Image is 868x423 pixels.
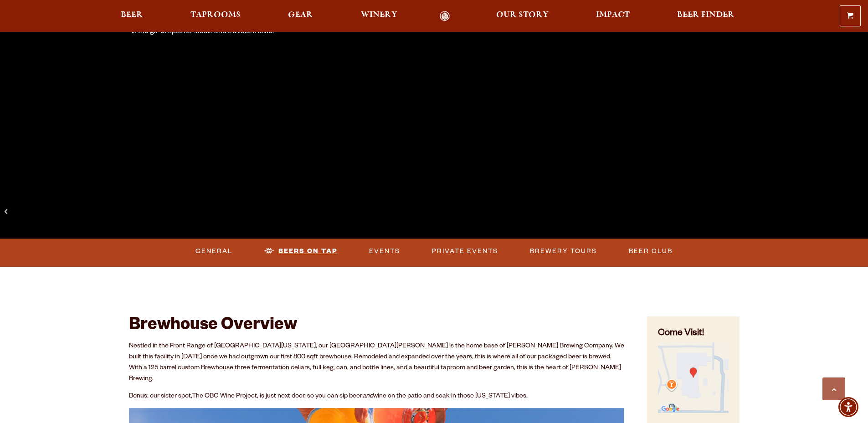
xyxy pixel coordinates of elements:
[365,241,404,262] a: Events
[677,11,734,19] span: Beer Finder
[596,11,630,19] span: Impact
[192,393,257,400] a: The OBC Wine Project
[129,341,625,385] p: Nestled in the Front Range of [GEOGRAPHIC_DATA][US_STATE], our [GEOGRAPHIC_DATA][PERSON_NAME] is ...
[129,391,625,402] p: Bonus: our sister spot, , is just next door, so you can sip beer wine on the patio and soak in th...
[288,11,313,19] span: Gear
[282,11,319,21] a: Gear
[838,397,858,417] div: Accessibility Menu
[658,327,728,341] h4: Come Visit!
[590,11,636,21] a: Impact
[671,11,740,21] a: Beer Finder
[185,11,247,21] a: Taprooms
[526,241,601,262] a: Brewery Tours
[362,393,373,400] em: and
[822,377,845,400] a: Scroll to top
[192,241,236,262] a: General
[496,11,549,19] span: Our Story
[490,11,555,21] a: Our Story
[428,11,462,21] a: Odell Home
[261,241,341,262] a: Beers on Tap
[361,11,397,19] span: Winery
[115,11,149,21] a: Beer
[625,241,676,262] a: Beer Club
[129,365,621,383] span: three fermentation cellars, full keg, can, and bottle lines, and a beautiful taproom and beer gar...
[355,11,403,21] a: Winery
[121,11,143,19] span: Beer
[428,241,502,262] a: Private Events
[190,11,241,19] span: Taprooms
[129,316,625,336] h2: Brewhouse Overview
[658,408,728,416] a: Find on Google Maps (opens in a new window)
[658,342,728,413] img: Small thumbnail of location on map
